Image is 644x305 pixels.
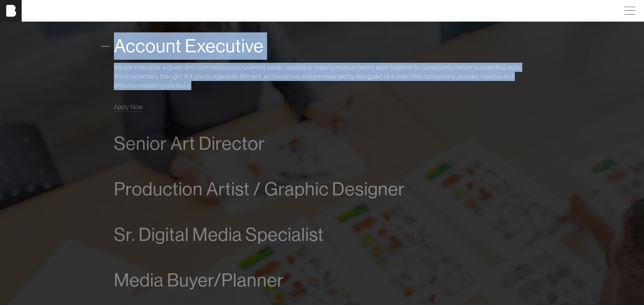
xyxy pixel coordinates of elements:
span: Production Artist / Graphic Designer [114,179,405,199]
span: Account Executive [114,36,264,56]
p: We are looking for a driven and talented process-oriented leader capable of making multiple teams... [114,63,530,90]
span: Sr. Digital Media Specialist [114,224,324,245]
span: Apply Now [114,103,143,111]
a: Apply Now [114,102,143,111]
span: Senior Art Director [114,133,265,154]
span: Media Buyer/Planner [114,270,284,290]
